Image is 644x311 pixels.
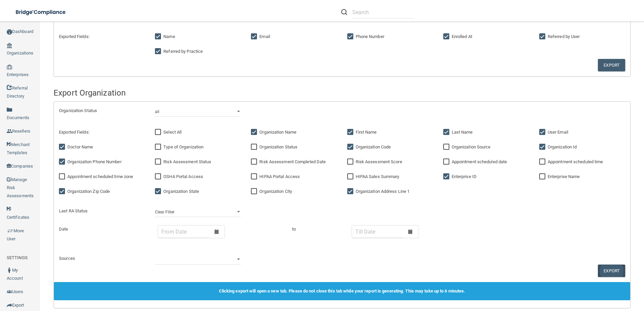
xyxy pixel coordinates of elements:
img: ic-search.3b580494.png [341,9,347,15]
img: icon-export.b9366987.png [7,303,12,308]
span: Referred by Practice [163,49,203,54]
span: Name [163,34,175,39]
input: Risk Assessment Completed Date [251,159,259,165]
span: Organization Status [259,144,297,149]
input: Organization Source [443,144,451,150]
input: Organization Zip Code [59,189,67,194]
img: briefcase.64adab9b.png [7,228,13,234]
span: Organization Name [259,130,296,135]
span: First Name [356,130,377,135]
span: OSHA Portal Access [163,174,203,179]
span: Enterprise ID [452,174,477,179]
input: Doctor Name [59,144,67,150]
input: Organization Id [539,144,547,150]
span: Appointment scheduled date [452,159,507,164]
span: Phone Number [356,34,384,39]
h4: Export Organization [54,89,631,97]
span: Appointment scheduled time zone [67,174,133,179]
span: Risk Assessment Score [356,159,402,164]
input: Organization Code [347,144,355,150]
input: Appointment scheduled time zone [59,174,67,179]
span: Enrolled At [452,34,472,39]
div: Exported Fields: [59,128,145,136]
span: Organization Address Line 1 [356,189,410,194]
span: Email [259,34,270,39]
span: Clicking export will open a new tab. Please do not close this tab while your report is generating... [219,288,465,293]
input: Type of Organization [155,144,163,150]
input: Enterprise ID [443,174,451,179]
input: Referred by Practice [155,49,163,54]
input: Till Date [352,226,403,238]
a: Export [598,59,625,71]
input: Enterprise Name [539,174,547,179]
div: to [246,225,342,233]
input: Organization Status [251,144,259,150]
span: Appointment scheduled time [548,159,603,164]
input: Name [155,34,163,39]
input: Enrolled At [443,34,451,39]
span: Referred by User [548,34,580,39]
input: Organization City [251,189,259,194]
input: Email [251,34,259,39]
span: Organization Source [452,144,491,149]
span: Enterprise Name [548,174,580,179]
label: SETTINGS [7,254,28,262]
div: Organization Status [54,107,150,115]
input: Organization Address Line 1 [347,189,355,194]
input: OSHA Portal Access [155,174,163,179]
span: Doctor Name [67,144,93,149]
span: Risk Assessment Completed Date [259,159,326,164]
input: Appointment scheduled date [443,159,451,165]
input: First Name [347,130,355,135]
span: Select All [163,130,182,135]
input: Risk Assessment Score [347,159,355,165]
img: ic_user_dark.df1a06c3.png [7,268,12,273]
input: Appointment scheduled time [539,159,547,165]
span: Risk Assessment Status [163,159,211,164]
img: ic_reseller.de258add.png [7,129,12,134]
input: Organization Phone Number [59,159,67,165]
input: Organization Name [251,130,259,135]
img: organization-icon.f8decf85.png [7,43,12,48]
input: Phone Number [347,34,355,39]
div: Last RA Status [54,207,150,215]
button: Export [598,265,625,277]
input: Risk Assessment Status [155,159,163,165]
span: Type of Organization [163,144,203,149]
div: Exported Fields: [59,33,145,41]
span: Organization Zip Code [67,189,110,194]
input: Last Name [443,130,451,135]
input: From Date [158,226,209,238]
span: Organization Id [548,144,577,149]
span: Organization Code [356,144,391,149]
img: icon-users.e205127d.png [7,289,12,295]
img: enterprise.0d942306.png [7,65,12,69]
span: HIPAA Portal Access [259,174,300,179]
div: Sources [54,254,150,263]
input: Organization State [155,189,163,194]
span: User Email [548,130,568,135]
img: bridge_compliance_login_screen.278c3ca4.svg [10,5,72,19]
input: Search [352,6,414,19]
img: icon-documents.8dae5593.png [7,107,12,112]
input: User Email [539,130,547,135]
img: ic_dashboard_dark.d01f4a41.png [7,29,12,35]
span: Organization State [163,189,199,194]
input: HIPAA Sales Summary [347,174,355,179]
input: HIPAA Portal Access [251,174,259,179]
span: HIPAA Sales Summary [356,174,399,179]
div: Date [54,225,150,233]
span: Last Name [452,130,473,135]
input: Referred by User [539,34,547,39]
input: Select All [155,130,163,135]
span: Organization Phone Number [67,159,122,164]
span: Organization City [259,189,292,194]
